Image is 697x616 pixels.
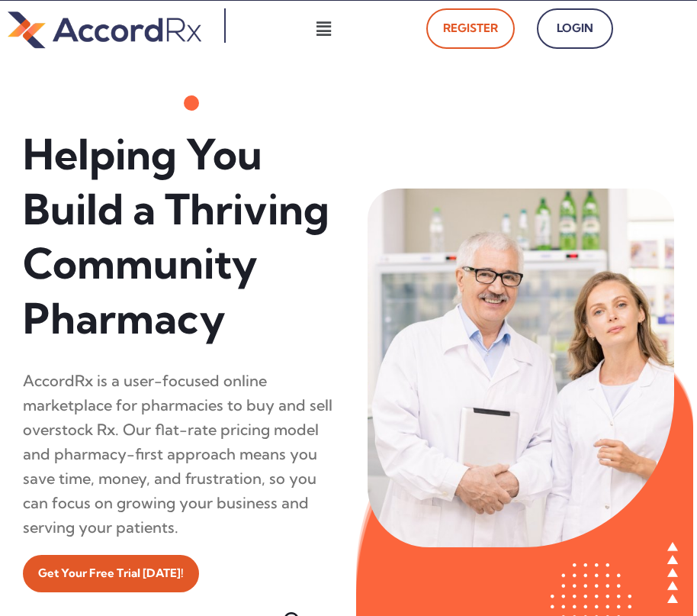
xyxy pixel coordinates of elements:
a: Get Your Free Trial [DATE]! [23,555,199,592]
span: Get Your Free Trial [DATE]! [38,563,184,585]
div: AccordRx is a user-focused online marketplace for pharmacies to buy and sell overstock Rx. Our fl... [23,369,337,540]
a: Login [537,8,613,49]
span: Register [443,18,498,40]
span: Login [554,18,596,40]
a: Register [426,8,515,49]
img: default-logo [8,8,201,51]
h1: Helping You Build a Thriving Community Pharmacy [23,127,337,346]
